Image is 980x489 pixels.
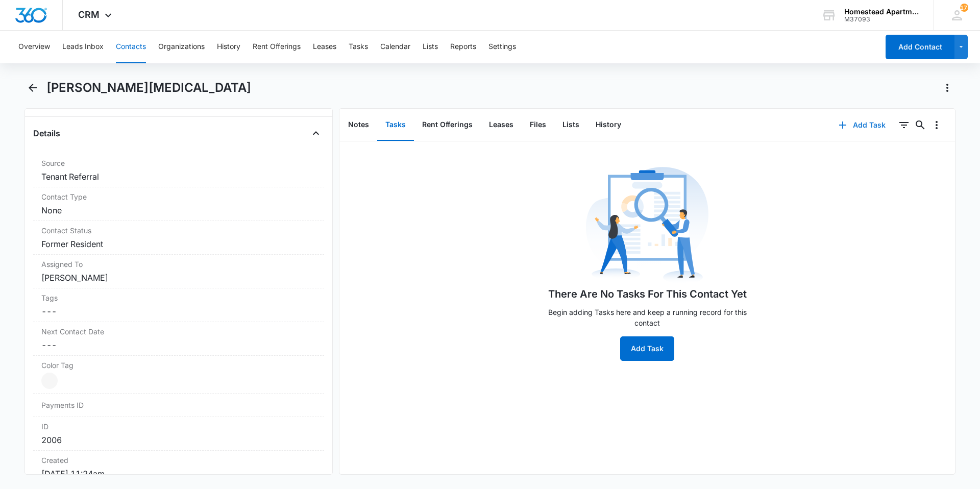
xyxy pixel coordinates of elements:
[41,305,316,317] dd: ---
[41,339,316,351] dd: ---
[41,400,110,410] dt: Payments ID
[41,272,316,284] dd: [PERSON_NAME]
[960,4,968,12] span: 175
[414,109,481,141] button: Rent Offerings
[939,80,955,96] button: Actions
[308,125,324,141] button: Close
[377,109,414,141] button: Tasks
[33,127,60,139] h4: Details
[33,394,324,417] div: Payments ID
[41,360,316,371] label: Color Tag
[41,170,316,183] dd: Tenant Referral
[41,455,316,466] dt: Created
[481,109,522,141] button: Leases
[450,31,476,63] button: Reports
[253,31,301,63] button: Rent Offerings
[24,80,40,96] button: Back
[18,31,50,63] button: Overview
[62,31,104,63] button: Leads Inbox
[41,326,316,337] label: Next Contact Date
[587,109,629,141] button: History
[912,117,928,133] button: Search...
[828,113,896,137] button: Add Task
[844,16,919,23] div: account id
[928,117,945,133] button: Overflow Menu
[554,109,587,141] button: Lists
[33,187,324,221] div: Contact TypeNone
[41,191,316,202] label: Contact Type
[41,238,316,250] dd: Former Resident
[33,417,324,451] div: ID2006
[41,292,316,303] label: Tags
[41,204,316,216] dd: None
[844,8,919,16] div: account name
[46,80,251,95] h1: [PERSON_NAME][MEDICAL_DATA]
[41,468,316,480] dd: [DATE] 11:24am
[78,9,100,20] span: CRM
[33,221,324,255] div: Contact StatusFormer Resident
[380,31,410,63] button: Calendar
[349,31,368,63] button: Tasks
[340,109,377,141] button: Notes
[886,35,954,59] button: Add Contact
[548,286,747,302] h1: There Are No Tasks For This Contact Yet
[540,307,754,328] p: Begin adding Tasks here and keep a running record for this contact
[896,117,912,133] button: Filters
[33,356,324,394] div: Color Tag
[41,259,316,270] label: Assigned To
[33,322,324,356] div: Next Contact Date---
[522,109,554,141] button: Files
[41,225,316,236] label: Contact Status
[488,31,516,63] button: Settings
[41,421,316,432] dt: ID
[423,31,438,63] button: Lists
[217,31,240,63] button: History
[33,288,324,322] div: Tags---
[33,451,324,484] div: Created[DATE] 11:24am
[41,434,316,446] dd: 2006
[960,4,968,12] div: notifications count
[158,31,205,63] button: Organizations
[586,164,708,286] img: No Data
[33,154,324,187] div: SourceTenant Referral
[41,158,316,168] label: Source
[620,336,674,361] button: Add Task
[313,31,336,63] button: Leases
[33,255,324,288] div: Assigned To[PERSON_NAME]
[116,31,146,63] button: Contacts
